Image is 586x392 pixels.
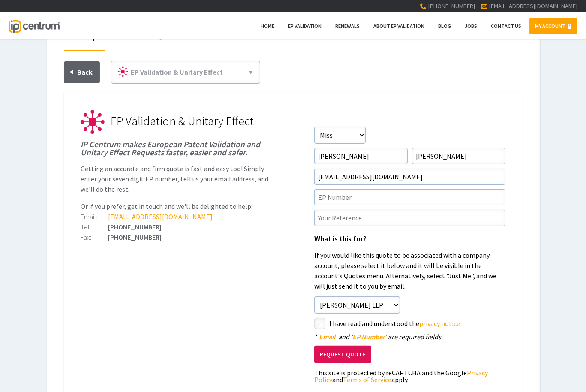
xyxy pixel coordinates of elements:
[131,68,223,76] span: EP Validation & Unitary Effect
[433,18,457,34] a: Blog
[9,12,59,39] a: IP Centrum
[352,332,385,341] span: EP Number
[373,23,424,29] span: About EP Validation
[81,140,272,157] h1: IP Centrum makes European Patent Validation and Unitary Effect Requests faster, easier and safer.
[438,23,451,29] span: Blog
[314,318,325,329] label: styled-checkbox
[81,223,272,230] div: [PHONE_NUMBER]
[81,234,272,241] div: [PHONE_NUMBER]
[412,148,505,164] input: Surname
[343,375,391,384] a: Terms of Service
[314,169,505,185] input: Email
[485,18,527,34] a: Contact Us
[329,318,505,329] label: I have read and understood the
[428,2,475,10] span: [PHONE_NUMBER]
[288,23,322,29] span: EP Validation
[78,68,93,76] span: Back
[491,23,521,29] span: Contact Us
[319,332,335,341] span: Email
[108,212,213,221] a: [EMAIL_ADDRESS][DOMAIN_NAME]
[330,18,365,34] a: Renewals
[419,319,460,328] a: privacy notice
[64,61,100,83] a: Back
[314,235,505,243] h1: What is this for?
[81,213,108,220] div: Email:
[459,18,483,34] a: Jobs
[314,369,505,383] div: This site is protected by reCAPTCHA and the Google and apply.
[314,148,408,164] input: First Name
[529,18,577,34] a: MY ACCOUNT
[111,113,254,129] span: EP Validation & Unitary Effect
[314,189,505,205] input: EP Number
[335,23,360,29] span: Renewals
[314,210,505,226] input: Your Reference
[81,201,272,211] p: Or if you prefer, get in touch and we'll be delighted to help:
[261,23,274,29] span: Home
[465,23,477,29] span: Jobs
[81,234,108,241] div: Fax:
[255,18,280,34] a: Home
[314,250,505,291] p: If you would like this quote to be associated with a company account, please select it below and ...
[489,2,577,10] a: [EMAIL_ADDRESS][DOMAIN_NAME]
[314,346,371,363] button: Request Quote
[282,18,327,34] a: EP Validation
[81,163,272,194] p: Getting an accurate and firm quote is fast and easy too! Simply enter your seven digit EP number,...
[81,223,108,230] div: Tel:
[115,65,256,80] a: EP Validation & Unitary Effect
[314,368,488,384] a: Privacy Policy
[368,18,430,34] a: About EP Validation
[314,333,505,340] div: ' ' and ' ' are required fields.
